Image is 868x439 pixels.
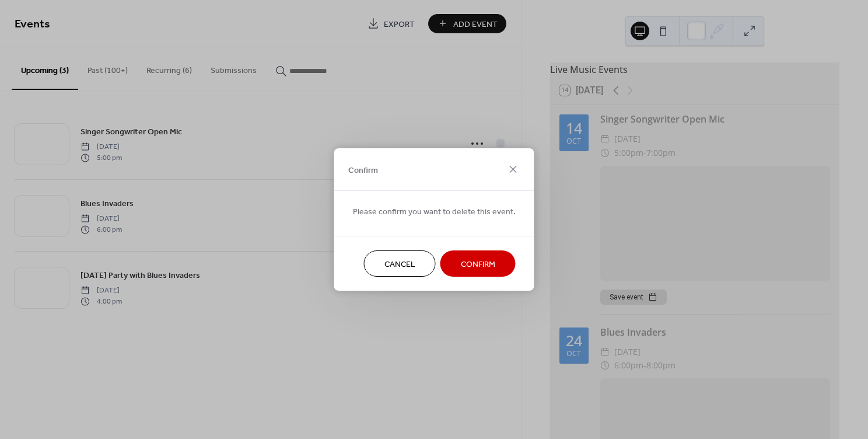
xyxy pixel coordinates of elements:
[353,206,516,218] span: Please confirm you want to delete this event.
[384,259,415,271] span: Cancel
[440,250,516,277] button: Confirm
[461,259,495,271] span: Confirm
[348,164,378,176] span: Confirm
[364,250,436,277] button: Cancel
